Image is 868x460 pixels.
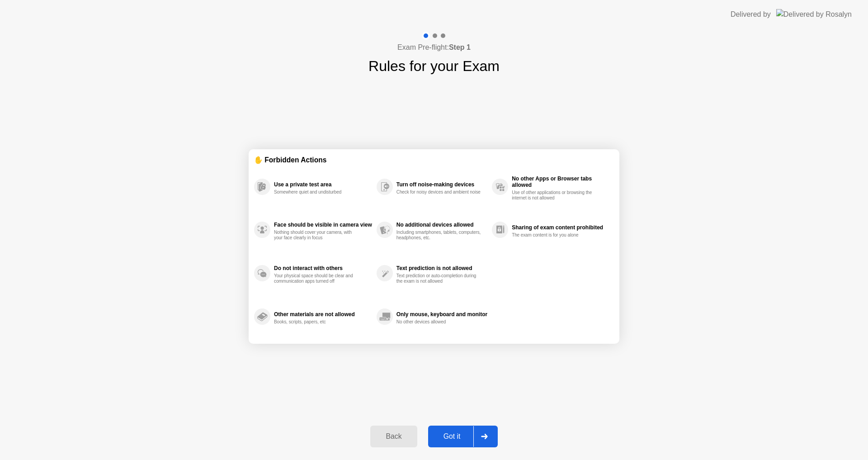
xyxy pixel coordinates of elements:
div: No other devices allowed [396,319,482,325]
div: Text prediction is not allowed [396,265,487,271]
div: Including smartphones, tablets, computers, headphones, etc. [396,230,482,241]
div: Back [373,432,414,441]
div: Turn off noise-making devices [396,181,487,188]
div: Books, scripts, papers, etc [274,319,359,325]
div: Your physical space should be clear and communication apps turned off [274,273,359,284]
div: Use a private test area [274,181,372,188]
div: The exam content is for you alone [512,232,597,238]
div: Check for noisy devices and ambient noise [396,190,482,195]
div: Only mouse, keyboard and monitor [396,311,487,318]
div: Text prediction or auto-completion during the exam is not allowed [396,273,482,284]
button: Back [370,426,417,447]
div: Other materials are not allowed [274,311,372,318]
div: Do not interact with others [274,265,372,271]
div: Nothing should cover your camera, with your face clearly in focus [274,230,359,241]
h4: Exam Pre-flight: [397,42,471,53]
div: Delivered by [731,9,771,20]
div: Sharing of exam content prohibited [512,224,609,231]
div: No additional devices allowed [396,222,487,228]
h1: Rules for your Exam [368,55,500,77]
div: Face should be visible in camera view [274,222,372,228]
div: No other Apps or Browser tabs allowed [512,175,609,188]
button: Got it [428,426,498,447]
div: Use of other applications or browsing the internet is not allowed [512,190,597,201]
img: Delivered by Rosalyn [776,9,852,19]
b: Step 1 [449,43,471,51]
div: Got it [431,432,473,441]
div: Somewhere quiet and undisturbed [274,190,359,195]
div: ✋ Forbidden Actions [254,155,614,165]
